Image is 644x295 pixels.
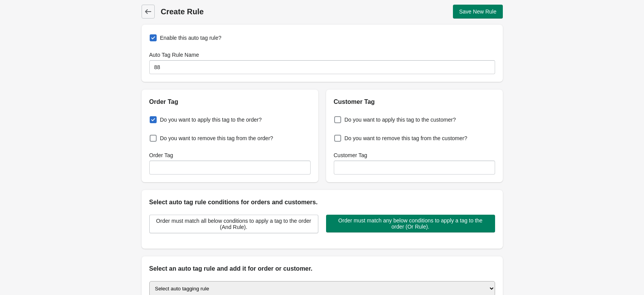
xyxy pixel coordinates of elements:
[149,264,495,273] h2: Select an auto tag rule and add it for order or customer.
[161,6,322,17] h1: Create Rule
[149,51,199,59] label: Auto Tag Rule Name
[345,116,456,124] span: Do you want to apply this tag to the customer?
[345,134,467,142] span: Do you want to remove this tag from the customer?
[149,97,311,107] h2: Order Tag
[149,151,173,159] label: Order Tag
[459,8,497,15] span: Save New Rule
[332,217,489,230] span: Order must match any below conditions to apply a tag to the order (Or Rule).
[326,215,495,232] button: Order must match any below conditions to apply a tag to the order (Or Rule).
[160,116,262,124] span: Do you want to apply this tag to the order?
[334,151,367,159] label: Customer Tag
[160,134,273,142] span: Do you want to remove this tag from the order?
[149,198,495,207] h2: Select auto tag rule conditions for orders and customers.
[453,5,503,19] button: Save New Rule
[334,97,495,107] h2: Customer Tag
[149,215,318,233] button: Order must match all below conditions to apply a tag to the order (And Rule).
[160,34,222,42] span: Enable this auto tag rule?
[156,218,312,230] span: Order must match all below conditions to apply a tag to the order (And Rule).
